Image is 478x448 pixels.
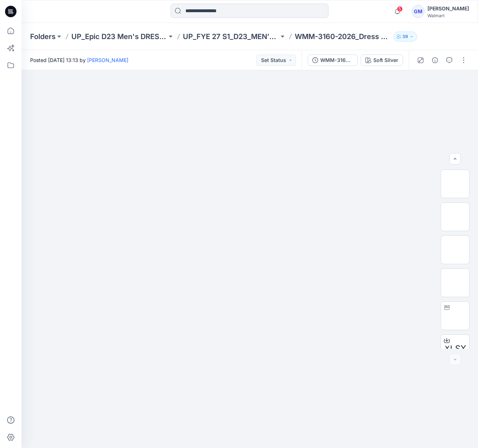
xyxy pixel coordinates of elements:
[427,4,469,13] div: [PERSON_NAME]
[402,33,408,40] p: 39
[429,54,441,66] button: Details
[308,54,358,66] button: WMM-3160-2026_Dress Comfort Pleated Pant_Full colorway
[71,32,167,42] a: UP_Epic D23 Men's DRESSWEAR
[295,32,391,42] p: WMM-3160-2026_Dress Comfort Pleated Pant
[183,32,279,42] a: UP_FYE 27 S1_D23_MEN’S DRESS EPIC
[397,6,403,12] span: 5
[444,342,466,355] span: XLSX
[412,5,425,18] div: GM
[30,56,128,64] span: Posted [DATE] 13:13 by
[30,32,56,42] a: Folders
[320,56,353,64] div: WMM-3160-2026_Dress Comfort Pleated Pant_Full colorway
[393,32,417,42] button: 39
[361,54,403,66] button: Soft Silver
[87,57,128,63] a: [PERSON_NAME]
[373,56,398,64] div: Soft Silver
[427,13,469,18] div: Walmart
